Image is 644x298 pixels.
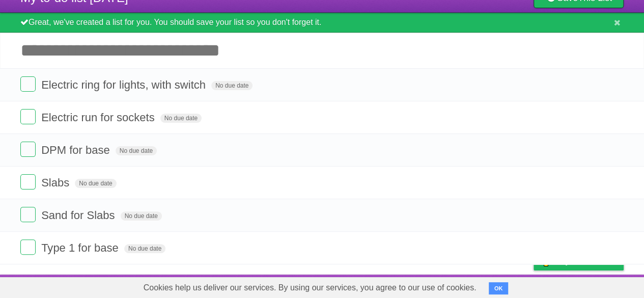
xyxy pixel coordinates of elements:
[41,241,121,254] span: Type 1 for base
[20,239,36,255] label: Done
[555,252,619,270] span: Buy me a coffee
[41,78,208,91] span: Electric ring for lights, with switch
[75,179,116,188] span: No due date
[116,146,157,155] span: No due date
[20,142,36,157] label: Done
[20,174,36,189] label: Done
[133,278,487,298] span: Cookies help us deliver our services. By using our services, you agree to our use of cookies.
[20,207,36,222] label: Done
[20,76,36,92] label: Done
[121,211,162,221] span: No due date
[41,144,113,156] span: DPM for base
[41,176,72,189] span: Slabs
[489,282,509,294] button: OK
[41,209,117,222] span: Sand for Slabs
[41,111,157,124] span: Electric run for sockets
[124,244,165,253] span: No due date
[211,81,253,90] span: No due date
[160,114,202,123] span: No due date
[20,109,36,124] label: Done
